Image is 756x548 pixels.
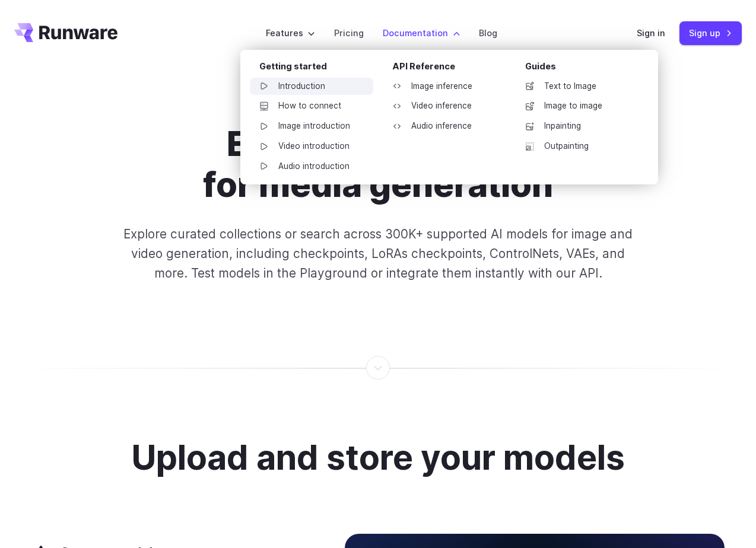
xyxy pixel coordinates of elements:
a: How to connect [250,97,373,115]
a: Sign in [637,26,665,40]
a: Introduction [250,78,373,95]
a: Video introduction [250,138,373,155]
label: Features [266,26,315,40]
label: Documentation [383,26,460,40]
p: Explore curated collections or search across 300K+ supported AI models for image and video genera... [123,224,633,283]
a: Outpainting [516,138,639,155]
a: Audio inference [383,117,506,135]
a: Audio introduction [250,158,373,176]
a: Image introduction [250,117,373,135]
a: Inpainting [516,117,639,135]
div: API Reference [392,59,506,78]
div: Getting started [259,59,373,78]
a: Image inference [383,78,506,95]
a: Pricing [334,26,364,40]
h1: Explore AI models for media generation [87,123,669,205]
a: Go to / [14,23,117,42]
a: Video inference [383,97,506,115]
a: Image to image [516,97,639,115]
div: Guides [525,59,639,78]
h2: Upload and store your models [131,439,625,477]
a: Sign up [679,21,742,44]
a: Text to Image [516,78,639,95]
a: Blog [479,26,497,40]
